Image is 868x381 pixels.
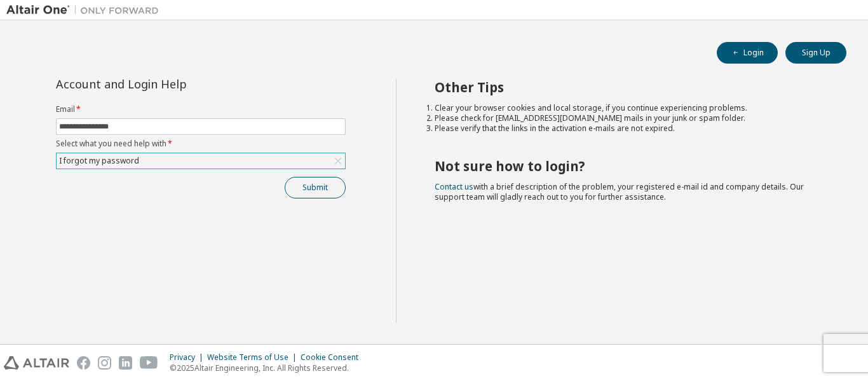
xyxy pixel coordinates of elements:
div: I forgot my password [57,153,345,169]
div: Cookie Consent [301,352,366,363]
button: Login [717,42,778,64]
h2: Not sure how to login? [435,158,824,174]
div: Privacy [170,352,207,363]
button: Submit [285,177,346,198]
span: with a brief description of the problem, your registered e-mail id and company details. Our suppo... [435,181,804,202]
img: youtube.svg [140,356,158,370]
img: facebook.svg [77,356,90,370]
li: Please verify that the links in the activation e-mails are not expired. [435,123,824,134]
div: Account and Login Help [56,79,288,89]
li: Clear your browser cookies and local storage, if you continue experiencing problems. [435,103,824,113]
a: Contact us [435,181,473,192]
button: Sign Up [785,42,846,64]
div: Website Terms of Use [207,352,301,363]
h2: Other Tips [435,79,824,95]
img: Altair One [6,4,165,17]
img: instagram.svg [98,356,111,370]
label: Select what you need help with [56,139,346,149]
div: I forgot my password [57,154,141,168]
p: © 2025 Altair Engineering, Inc. All Rights Reserved. [170,363,366,373]
li: Please check for [EMAIL_ADDRESS][DOMAIN_NAME] mails in your junk or spam folder. [435,113,824,123]
img: linkedin.svg [119,356,132,370]
label: Email [56,104,346,114]
img: altair_logo.svg [4,356,69,370]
